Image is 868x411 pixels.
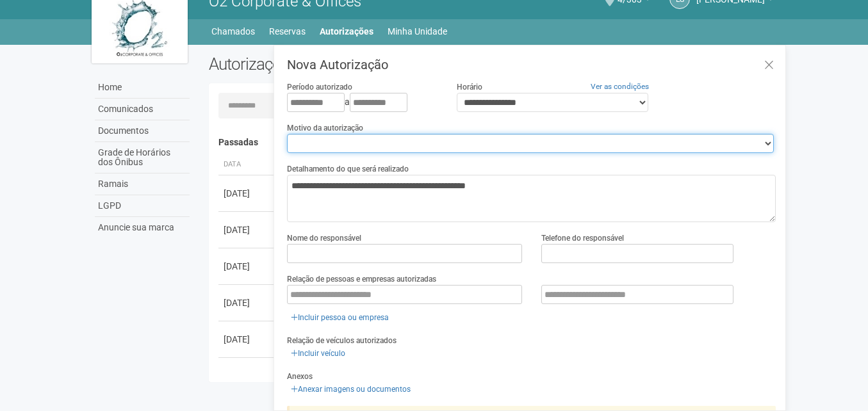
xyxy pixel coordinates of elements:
a: Comunicados [95,99,190,120]
label: Relação de veículos autorizados [287,335,397,346]
label: Motivo da autorização [287,122,363,134]
a: Incluir veículo [287,346,349,360]
label: Relação de pessoas e empresas autorizadas [287,273,436,285]
div: [DATE] [224,223,271,236]
div: [DATE] [224,260,271,273]
label: Detalhamento do que será realizado [287,163,409,175]
th: Data [218,154,276,175]
h2: Autorizações [209,54,483,74]
a: LGPD [95,195,190,217]
label: Período autorizado [287,81,352,93]
a: Autorizações [320,22,373,40]
div: [DATE] [224,296,271,309]
a: Incluir pessoa ou empresa [287,310,393,325]
h3: Nova Autorização [287,58,776,71]
a: Anuncie sua marca [95,217,190,238]
label: Telefone do responsável [541,232,624,244]
a: Home [95,77,190,99]
div: [DATE] [224,333,271,346]
a: Grade de Horários dos Ônibus [95,142,190,173]
a: Anexar imagens ou documentos [287,382,414,396]
h4: Passadas [218,138,767,147]
label: Nome do responsável [287,232,361,244]
a: Minha Unidade [388,22,447,40]
a: Documentos [95,120,190,142]
a: Chamados [211,22,255,40]
div: a [287,93,437,112]
label: Anexos [287,371,313,382]
a: Ramais [95,173,190,195]
a: Ver as condições [591,82,649,91]
div: [DATE] [224,187,271,200]
a: Reservas [269,22,306,40]
label: Horário [457,81,482,93]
